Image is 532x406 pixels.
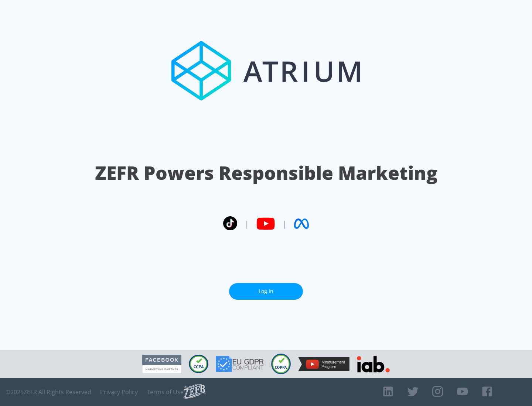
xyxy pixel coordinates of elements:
img: IAB [357,356,390,372]
a: Log In [229,283,303,300]
img: Facebook Marketing Partner [142,355,181,374]
a: Privacy Policy [100,388,138,396]
span: © 2025 ZEFR All Rights Reserved [6,388,91,396]
span: | [282,218,287,229]
span: | [245,218,249,229]
img: COPPA Compliant [271,354,291,374]
a: Terms of Use [147,388,184,396]
img: GDPR Compliant [216,356,264,372]
img: YouTube Measurement Program [298,357,349,371]
img: CCPA Compliant [189,355,208,373]
h1: ZEFR Powers Responsible Marketing [95,160,437,186]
